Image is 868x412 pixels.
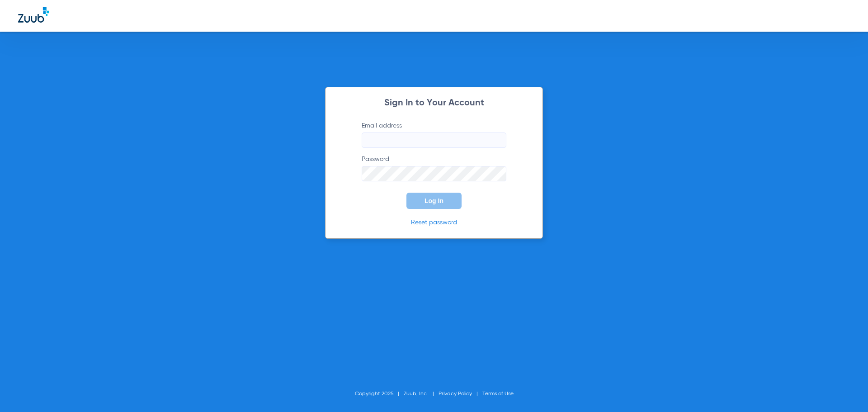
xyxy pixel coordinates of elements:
input: Email address [362,133,506,148]
h2: Sign In to Your Account [348,99,520,108]
button: Log In [406,193,462,209]
span: Log In [425,197,443,204]
input: Password [362,166,506,181]
label: Password [362,155,506,181]
label: Email address [362,121,506,148]
a: Terms of Use [482,391,514,397]
li: Copyright 2025 [355,389,404,398]
li: Zuub, Inc. [404,389,439,398]
a: Reset password [411,219,457,226]
img: Zuub Logo [18,7,49,23]
a: Privacy Policy [439,391,472,397]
